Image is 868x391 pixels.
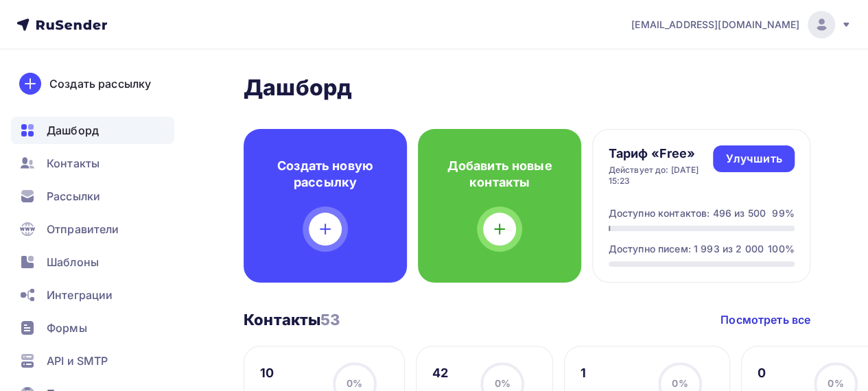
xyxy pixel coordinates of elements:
[440,158,559,191] h4: Добавить новые контакты
[47,221,119,237] span: Отправители
[432,365,469,381] div: 42
[260,365,320,381] div: 10
[11,150,174,177] a: Контакты
[609,165,714,187] div: Действует до: [DATE] 15:23
[47,353,108,369] span: API и SMTP
[609,206,766,220] div: Доступно контактов: 496 из 500
[758,365,801,381] div: 0
[49,75,151,92] div: Создать рассылку
[495,377,511,389] span: 0%
[828,377,843,389] span: 0%
[720,311,810,328] a: Посмотреть все
[266,158,385,191] h4: Создать новую рассылку
[244,310,340,329] h3: Контакты
[631,18,799,32] span: [EMAIL_ADDRESS][DOMAIN_NAME]
[47,320,87,336] span: Формы
[11,182,174,210] a: Рассылки
[11,117,174,144] a: Дашборд
[11,248,174,276] a: Шаблоны
[47,287,113,303] span: Интеграции
[320,311,340,329] span: 53
[772,206,794,220] div: 99%
[609,242,764,256] div: Доступно писем: 1 993 из 2 000
[47,254,99,270] span: Шаблоны
[580,365,645,381] div: 1
[47,155,99,171] span: Контакты
[11,215,174,243] a: Отправители
[631,11,852,38] a: [EMAIL_ADDRESS][DOMAIN_NAME]
[672,377,688,389] span: 0%
[713,145,794,172] a: Улучшить
[725,151,782,167] div: Улучшить
[11,314,174,342] a: Формы
[768,242,795,256] div: 100%
[47,188,100,204] span: Рассылки
[347,377,362,389] span: 0%
[47,122,99,139] span: Дашборд
[609,145,714,162] h4: Тариф «Free»
[244,74,810,102] h2: Дашборд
